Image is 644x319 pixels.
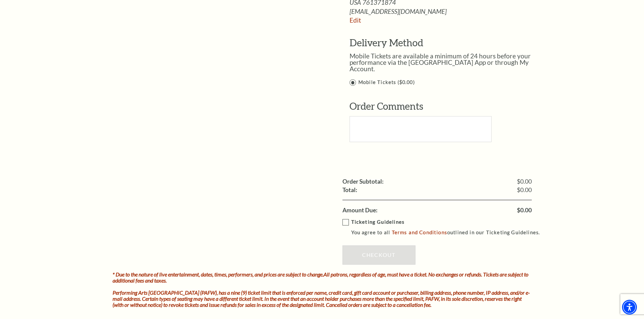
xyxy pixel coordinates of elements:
[350,16,361,24] a: Edit
[342,207,378,213] label: Amount Due:
[517,207,532,213] span: $0.00
[351,219,404,225] strong: Ticketing Guidelines
[113,271,528,284] i: * Due to the nature of live entertainment, dates, times, performers, and prices are subject to ch...
[350,116,492,142] textarea: Text area
[350,8,546,15] span: [EMAIL_ADDRESS][DOMAIN_NAME]
[351,228,546,237] p: You agree to all
[350,78,546,87] label: Mobile Tickets ($0.00)
[350,53,546,72] p: Mobile Tickets are available a minimum of 24 hours before your performance via the [GEOGRAPHIC_DA...
[350,100,423,112] span: Order Comments
[392,229,447,235] a: Terms and Conditions
[350,37,423,48] span: Delivery Method
[324,271,426,277] strong: All patrons, regardless of age, must have a ticket
[517,179,532,185] span: $0.00
[447,230,540,235] span: outlined in our Ticketing Guidelines.
[342,187,357,193] label: Total:
[517,187,532,193] span: $0.00
[342,179,384,185] label: Order Subtotal:
[113,289,530,308] i: Performing Arts [GEOGRAPHIC_DATA] (PAFW), has a nine (9) ticket limit that is enforced per name, ...
[622,300,637,315] div: Accessibility Menu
